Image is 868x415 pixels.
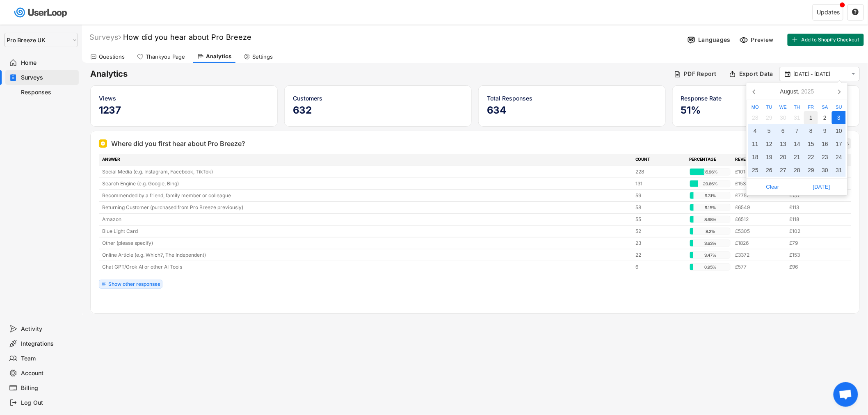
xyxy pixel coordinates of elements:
div: £3372 [736,251,785,259]
img: Single Select [101,141,105,146]
div: 59 [635,192,685,199]
div: Surveys [21,74,75,82]
text:  [852,8,859,16]
div: Views [99,94,269,103]
div: £7757 [736,192,785,199]
div: 23 [635,239,685,247]
div: 9.15% [692,204,729,212]
div: Responses [21,89,75,96]
div: PERCENTAGE [690,156,731,164]
div: 9.31% [692,192,729,200]
button:  [852,9,859,16]
button: Clear [748,180,797,194]
img: Language%20Icon.svg [687,36,696,44]
div: Surveys [89,32,121,42]
div: 22 [804,150,818,164]
button:  [850,71,857,78]
div: Where did you first hear about Pro Breeze? [111,139,245,148]
text:  [785,70,791,78]
button:  [784,71,792,78]
div: 55 [635,216,685,223]
span: Add to Shopify Checkout [802,37,860,42]
div: £131 [790,192,839,199]
div: REVENUE [736,156,785,164]
div: 8.2% [692,228,729,235]
div: 31 [832,164,846,177]
div: 1 [804,111,818,124]
text:  [852,71,856,78]
h6: Analytics [90,68,668,80]
div: 26 [762,164,776,177]
div: We [776,105,790,109]
div: Fr [804,105,818,109]
div: Amazon [102,216,630,223]
div: Home [21,59,75,67]
div: 28 [790,164,804,177]
img: userloop-logo-01.svg [12,4,70,21]
div: Updates [817,9,840,15]
div: £102 [790,228,839,235]
div: 9 [818,124,832,137]
div: 19 [762,150,776,164]
div: ANSWER [102,156,630,164]
div: Mo [748,105,762,109]
div: 28 [748,111,762,124]
div: Sa [818,105,832,109]
div: Questions [99,53,125,60]
div: 4 [748,124,762,137]
div: Languages [699,36,731,43]
div: 8.68% [692,216,729,223]
div: Blue Light Card [102,228,630,235]
div: 29 [762,111,776,124]
h5: 51% [681,104,851,116]
div: 21 [790,150,804,164]
div: 12 [762,137,776,150]
div: 30 [818,164,832,177]
div: Activity [21,325,75,333]
div: 17 [832,137,846,150]
h5: 632 [293,104,463,116]
div: Other (please specify) [102,239,630,247]
div: 228 [635,168,685,176]
div: 29 [804,164,818,177]
div: 3.63% [692,240,729,247]
div: August, [777,85,818,98]
div: 16 [818,137,832,150]
div: £6549 [736,204,785,211]
button: [DATE] [797,180,846,194]
div: 7 [790,124,804,137]
div: £5305 [736,228,785,235]
div: 23 [818,150,832,164]
div: £153 [790,251,839,259]
div: Su [832,105,846,109]
div: 52 [635,228,685,235]
div: 6 [635,263,685,271]
div: 20 [776,150,790,164]
div: 31 [790,111,804,124]
div: Total Responses [487,94,657,103]
div: £6512 [736,216,785,223]
div: 20.66% [692,180,729,188]
div: £118 [790,216,839,223]
div: Returning Customer (purchased from Pro Breeze previously) [102,204,630,211]
div: 35.96% [692,169,729,176]
div: 2 [818,111,832,124]
div: £1826 [736,239,785,247]
div: £10153 [736,168,785,176]
span: Clear [751,181,795,193]
div: Log Out [21,399,75,407]
input: Select Date Range [794,70,848,78]
div: Billing [21,384,75,392]
i: 2025 [802,89,814,94]
div: 3 [832,111,846,124]
div: Show other responses [108,282,160,287]
div: Search Engine (e.g. Google, Bing) [102,180,630,187]
div: Analytics [206,53,231,60]
div: Social Media (e.g. Instagram, Facebook, TikTok) [102,168,630,176]
div: Export Data [739,70,773,78]
div: Response Rate [681,94,851,103]
div: Preview [751,36,776,43]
